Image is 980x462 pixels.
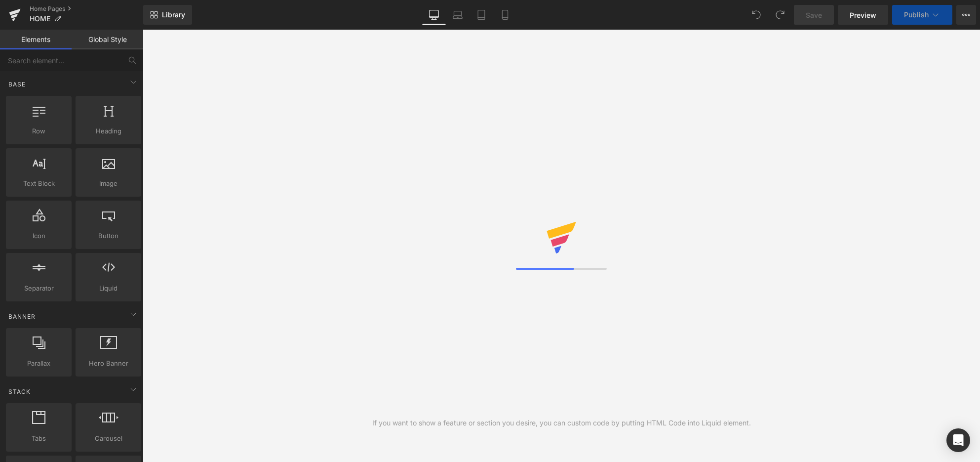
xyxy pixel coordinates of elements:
a: Tablet [470,5,493,25]
span: Parallax [9,358,69,369]
a: Laptop [446,5,470,25]
span: Stack [7,387,32,396]
span: Liquid [78,283,138,294]
a: Mobile [493,5,517,25]
span: Separator [9,283,69,294]
a: Home Pages [30,5,143,13]
span: Base [7,80,27,89]
span: Heading [78,126,138,136]
button: More [956,5,976,25]
div: Open Intercom Messenger [946,428,970,452]
span: Row [9,126,69,136]
span: Text Block [9,178,69,189]
button: Publish [892,5,952,25]
button: Redo [770,5,790,25]
button: Undo [746,5,766,25]
span: Image [78,178,138,189]
span: Save [806,10,822,20]
div: If you want to show a feature or section you desire, you can custom code by putting HTML Code int... [372,418,751,428]
span: Library [162,10,185,19]
span: Button [78,231,138,241]
a: Desktop [422,5,446,25]
a: New Library [143,5,192,25]
span: Preview [850,10,876,20]
a: Preview [838,5,888,25]
span: Icon [9,231,69,241]
span: Publish [904,11,929,19]
span: HOME [30,15,50,23]
a: Global Style [72,30,143,49]
span: Carousel [78,433,138,444]
span: Tabs [9,433,69,444]
span: Hero Banner [78,358,138,369]
span: Banner [7,312,37,321]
